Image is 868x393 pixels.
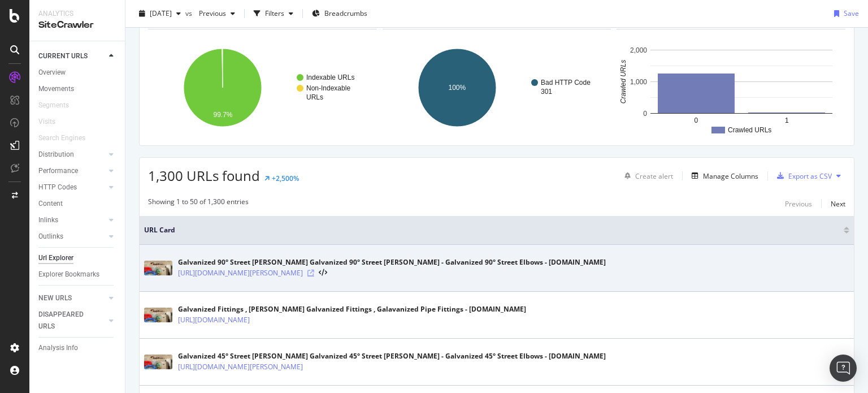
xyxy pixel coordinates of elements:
button: Previous [194,5,240,23]
button: Save [830,5,859,23]
img: main image [144,355,172,369]
a: Movements [38,83,117,95]
text: 2,000 [630,46,647,54]
div: Create alert [635,171,673,181]
div: Galvanized Fittings , [PERSON_NAME] Galvanized Fittings , Galavanized Pipe Fittings - [DOMAIN_NAME] [178,304,526,314]
div: Galvanized 90° Street [PERSON_NAME] Galvanized 90° Street [PERSON_NAME] - Galvanized 90° Street E... [178,257,606,267]
span: Previous [194,8,226,18]
img: main image [144,261,172,275]
a: DISAPPEARED URLS [38,309,106,332]
a: Distribution [38,149,106,161]
div: Movements [38,83,74,95]
a: [URL][DOMAIN_NAME][PERSON_NAME] [178,267,303,279]
a: [URL][DOMAIN_NAME][PERSON_NAME] [178,361,303,373]
a: Inlinks [38,214,106,226]
div: Url Explorer [38,252,73,264]
text: Indexable URLs [306,74,354,81]
div: Analytics [38,9,116,19]
div: +2,500% [272,174,299,183]
span: Breadcrumbs [324,8,367,18]
a: Performance [38,165,106,177]
span: 2025 Aug. 21st [150,8,172,18]
button: View HTML Source [319,269,327,277]
text: Non-Indexable [306,84,350,92]
span: vs [185,8,194,18]
a: CURRENT URLS [38,50,106,62]
img: main image [144,308,172,322]
div: Analysis Info [38,342,78,354]
text: 0 [695,116,698,124]
div: Next [831,199,845,209]
a: Explorer Bookmarks [38,269,117,280]
text: Crawled URLs [728,126,771,134]
text: 100% [448,84,466,92]
a: Outlinks [38,231,106,243]
a: Url Explorer [38,252,117,264]
div: Explorer Bookmarks [38,269,99,280]
text: 1,000 [630,78,647,86]
div: Previous [785,199,812,209]
div: Distribution [38,149,74,161]
div: SiteCrawler [38,19,116,32]
div: HTTP Codes [38,182,77,193]
div: Content [38,198,63,210]
div: Save [844,8,859,18]
text: 1 [785,116,789,124]
a: Content [38,198,117,210]
div: Visits [38,116,55,128]
a: Overview [38,67,117,79]
a: HTTP Codes [38,182,106,193]
text: 0 [644,110,648,118]
div: Performance [38,165,78,177]
a: Visits [38,116,67,128]
a: Search Engines [38,132,97,144]
div: Outlinks [38,231,63,243]
button: Manage Columns [687,169,758,183]
div: NEW URLS [38,292,72,304]
a: [URL][DOMAIN_NAME] [178,314,250,326]
button: Breadcrumbs [307,5,372,23]
text: Crawled URLs [620,60,628,103]
div: Galvanized 45° Street [PERSON_NAME] Galvanized 45° Street [PERSON_NAME] - Galvanized 45° Street E... [178,351,606,361]
button: Next [831,197,845,210]
button: Previous [785,197,812,210]
text: 99.7% [213,111,232,119]
a: Analysis Info [38,342,117,354]
button: Filters [249,5,298,23]
div: Inlinks [38,214,58,226]
button: Create alert [620,167,673,185]
svg: A chart. [148,38,375,137]
span: 1,300 URLs found [148,166,260,185]
a: Visit Online Page [307,270,314,277]
button: [DATE] [134,5,185,23]
text: URLs [306,93,323,101]
div: Search Engines [38,132,85,144]
div: Overview [38,67,66,79]
div: Manage Columns [703,171,758,181]
div: Export as CSV [788,171,832,181]
svg: A chart. [617,38,844,137]
text: 301 [541,88,552,96]
div: Filters [265,8,284,18]
button: Export as CSV [772,167,832,185]
div: CURRENT URLS [38,50,88,62]
div: Showing 1 to 50 of 1,300 entries [148,197,249,210]
span: URL Card [144,225,841,235]
div: Segments [38,100,69,111]
text: Bad HTTP Code [541,79,591,87]
div: Open Intercom Messenger [830,355,857,382]
svg: A chart. [383,38,610,137]
a: NEW URLS [38,292,106,304]
a: Segments [38,100,80,111]
div: DISAPPEARED URLS [38,309,96,332]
